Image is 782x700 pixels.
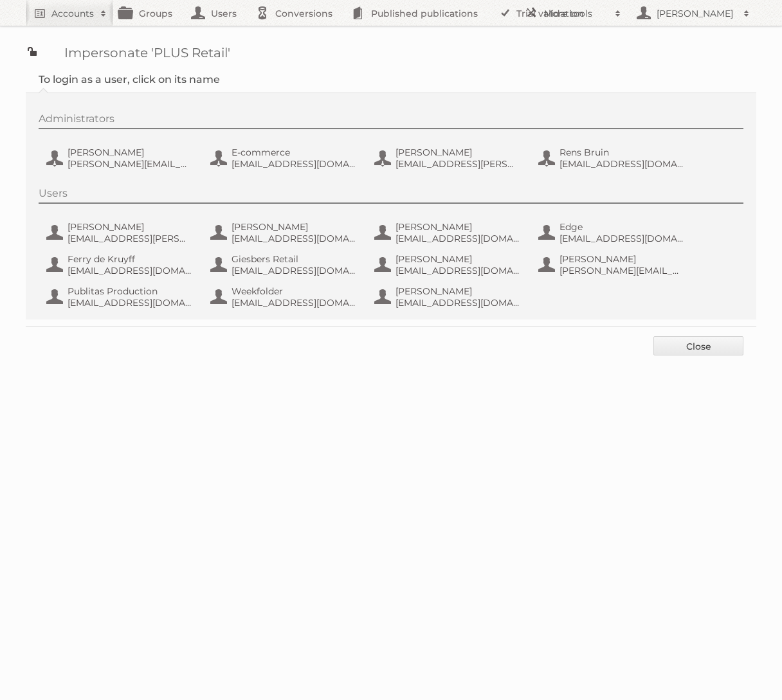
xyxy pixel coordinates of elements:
button: [PERSON_NAME] [EMAIL_ADDRESS][PERSON_NAME][DOMAIN_NAME] [373,145,524,171]
button: E-commerce [EMAIL_ADDRESS][DOMAIN_NAME] [209,145,360,171]
span: [PERSON_NAME] [559,253,684,265]
span: [EMAIL_ADDRESS][DOMAIN_NAME] [68,265,192,276]
span: [EMAIL_ADDRESS][DOMAIN_NAME] [396,233,520,244]
button: Weekfolder [EMAIL_ADDRESS][DOMAIN_NAME] [209,284,360,310]
span: [EMAIL_ADDRESS][DOMAIN_NAME] [232,158,356,170]
span: Giesbers Retail [232,253,356,265]
span: E-commerce [232,147,356,158]
span: [PERSON_NAME] [68,221,192,233]
span: Ferry de Kruyff [68,253,192,265]
span: Publitas Production [68,285,192,297]
button: Rens Bruin [EMAIL_ADDRESS][DOMAIN_NAME] [537,145,688,171]
span: [EMAIL_ADDRESS][DOMAIN_NAME] [396,265,520,276]
span: [EMAIL_ADDRESS][DOMAIN_NAME] [559,158,684,170]
span: [EMAIL_ADDRESS][DOMAIN_NAME] [232,297,356,309]
span: [PERSON_NAME] [232,221,356,233]
span: [EMAIL_ADDRESS][DOMAIN_NAME] [232,265,356,276]
button: Edge [EMAIL_ADDRESS][DOMAIN_NAME] [537,220,688,246]
span: [PERSON_NAME] [68,147,192,158]
span: [PERSON_NAME] [396,221,520,233]
button: [PERSON_NAME] [EMAIL_ADDRESS][DOMAIN_NAME] [373,252,524,278]
button: Giesbers Retail [EMAIL_ADDRESS][DOMAIN_NAME] [209,252,360,278]
h2: More tools [544,7,608,20]
h2: [PERSON_NAME] [653,7,737,20]
span: [PERSON_NAME] [396,253,520,265]
button: Ferry de Kruyff [EMAIL_ADDRESS][DOMAIN_NAME] [45,252,196,278]
div: Users [39,187,743,204]
div: Administrators [39,112,743,129]
span: [PERSON_NAME] [396,285,520,297]
legend: To login as a user, click on its name [39,73,220,85]
span: [PERSON_NAME][EMAIL_ADDRESS][DOMAIN_NAME] [559,265,684,276]
button: [PERSON_NAME] [PERSON_NAME][EMAIL_ADDRESS][DOMAIN_NAME] [537,252,688,278]
button: Publitas Production [EMAIL_ADDRESS][DOMAIN_NAME] [45,284,196,310]
span: [EMAIL_ADDRESS][DOMAIN_NAME] [68,297,192,309]
button: [PERSON_NAME] [EMAIL_ADDRESS][DOMAIN_NAME] [209,220,360,246]
span: Weekfolder [232,285,356,297]
span: [EMAIL_ADDRESS][DOMAIN_NAME] [232,233,356,244]
span: [PERSON_NAME] [396,147,520,158]
span: [EMAIL_ADDRESS][PERSON_NAME][DOMAIN_NAME] [68,233,192,244]
button: [PERSON_NAME] [EMAIL_ADDRESS][DOMAIN_NAME] [373,284,524,310]
button: [PERSON_NAME] [EMAIL_ADDRESS][PERSON_NAME][DOMAIN_NAME] [45,220,196,246]
button: [PERSON_NAME] [EMAIL_ADDRESS][DOMAIN_NAME] [373,220,524,246]
span: [EMAIL_ADDRESS][DOMAIN_NAME] [559,233,684,244]
span: [EMAIL_ADDRESS][PERSON_NAME][DOMAIN_NAME] [396,158,520,170]
h2: Accounts [51,7,94,20]
span: Rens Bruin [559,147,684,158]
a: Close [653,336,743,355]
button: [PERSON_NAME] [PERSON_NAME][EMAIL_ADDRESS][DOMAIN_NAME] [45,145,196,171]
h1: Impersonate 'PLUS Retail' [26,45,756,60]
span: [EMAIL_ADDRESS][DOMAIN_NAME] [396,297,520,309]
span: [PERSON_NAME][EMAIL_ADDRESS][DOMAIN_NAME] [68,158,192,170]
span: Edge [559,221,684,233]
